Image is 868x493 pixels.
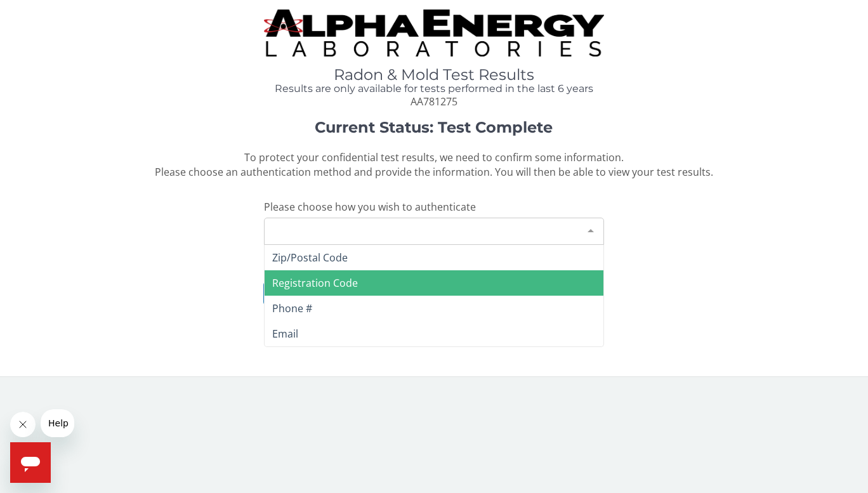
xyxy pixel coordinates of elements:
img: TightCrop.jpg [264,10,603,56]
iframe: Message from company [41,409,74,437]
span: To protect your confidential test results, we need to confirm some information. Please choose an ... [155,150,713,179]
iframe: Button to launch messaging window [10,442,51,483]
span: Email [272,327,298,341]
span: Registration Code [272,276,358,290]
span: Please choose how you wish to authenticate [264,200,476,214]
iframe: Close message [10,412,36,437]
h4: Results are only available for tests performed in the last 6 years [264,83,603,95]
h1: Radon & Mold Test Results [264,67,603,83]
span: Zip/Postal Code [272,251,348,265]
button: I need help [263,282,603,305]
span: AA781275 [411,95,457,108]
strong: Current Status: Test Complete [315,118,553,136]
span: Phone # [272,301,312,315]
